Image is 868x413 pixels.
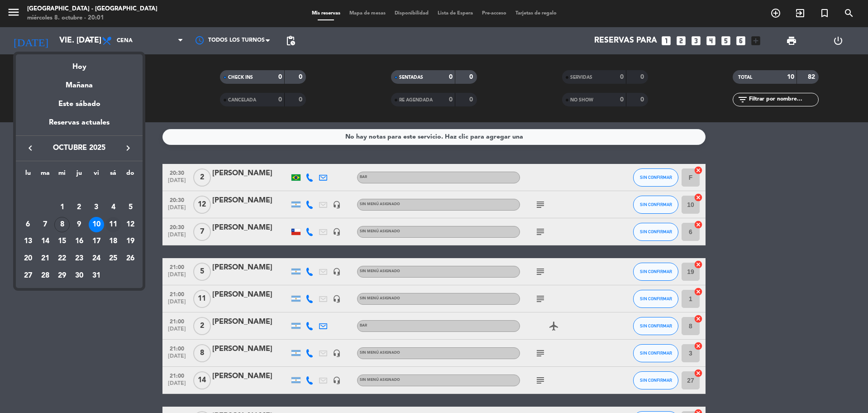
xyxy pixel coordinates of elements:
div: 13 [20,234,36,249]
div: 27 [20,268,36,283]
td: 4 de octubre de 2025 [105,199,122,216]
td: 20 de octubre de 2025 [19,250,37,267]
div: 15 [54,234,70,249]
td: 5 de octubre de 2025 [122,199,139,216]
div: Reservas actuales [16,117,143,135]
td: 14 de octubre de 2025 [37,233,54,250]
th: lunes [19,168,37,182]
div: 12 [123,217,138,232]
td: OCT. [19,182,139,199]
td: 9 de octubre de 2025 [71,216,88,233]
td: 25 de octubre de 2025 [105,250,122,267]
td: 18 de octubre de 2025 [105,233,122,250]
div: 30 [72,268,87,283]
td: 24 de octubre de 2025 [88,250,105,267]
div: 10 [89,217,104,232]
td: 3 de octubre de 2025 [88,199,105,216]
td: 22 de octubre de 2025 [53,250,71,267]
i: keyboard_arrow_left [25,143,36,154]
td: 12 de octubre de 2025 [122,216,139,233]
td: 16 de octubre de 2025 [71,233,88,250]
td: 27 de octubre de 2025 [19,267,37,284]
button: keyboard_arrow_right [120,142,136,154]
div: Mañana [16,73,143,91]
div: 18 [105,234,121,249]
td: 10 de octubre de 2025 [88,216,105,233]
div: 4 [105,200,121,215]
div: 6 [20,217,36,232]
td: 15 de octubre de 2025 [53,233,71,250]
td: 23 de octubre de 2025 [71,250,88,267]
div: 16 [72,234,87,249]
div: 22 [54,251,70,266]
div: 28 [38,268,53,283]
td: 8 de octubre de 2025 [53,216,71,233]
div: 2 [72,200,87,215]
td: 6 de octubre de 2025 [19,216,37,233]
td: 30 de octubre de 2025 [71,267,88,284]
div: 25 [105,251,121,266]
th: miércoles [53,168,71,182]
td: 19 de octubre de 2025 [122,233,139,250]
td: 2 de octubre de 2025 [71,199,88,216]
td: 28 de octubre de 2025 [37,267,54,284]
div: 11 [105,217,121,232]
td: 21 de octubre de 2025 [37,250,54,267]
th: jueves [71,168,88,182]
div: 17 [89,234,104,249]
th: domingo [122,168,139,182]
i: keyboard_arrow_right [123,143,134,154]
div: 31 [89,268,104,283]
div: 20 [20,251,36,266]
div: 29 [54,268,70,283]
div: 19 [123,234,138,249]
div: 1 [54,200,70,215]
div: 5 [123,200,138,215]
td: 29 de octubre de 2025 [53,267,71,284]
div: 23 [72,251,87,266]
div: 3 [89,200,104,215]
div: 7 [38,217,53,232]
div: 9 [72,217,87,232]
td: 17 de octubre de 2025 [88,233,105,250]
th: martes [37,168,54,182]
td: 11 de octubre de 2025 [105,216,122,233]
td: 1 de octubre de 2025 [53,199,71,216]
button: keyboard_arrow_left [22,142,38,154]
th: viernes [88,168,105,182]
td: 13 de octubre de 2025 [19,233,37,250]
div: 24 [89,251,104,266]
div: 8 [54,217,70,232]
div: Hoy [16,54,143,73]
div: 21 [38,251,53,266]
div: 26 [123,251,138,266]
div: Este sábado [16,91,143,117]
span: octubre 2025 [38,142,120,154]
div: 14 [38,234,53,249]
td: 26 de octubre de 2025 [122,250,139,267]
td: 7 de octubre de 2025 [37,216,54,233]
th: sábado [105,168,122,182]
td: 31 de octubre de 2025 [88,267,105,284]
